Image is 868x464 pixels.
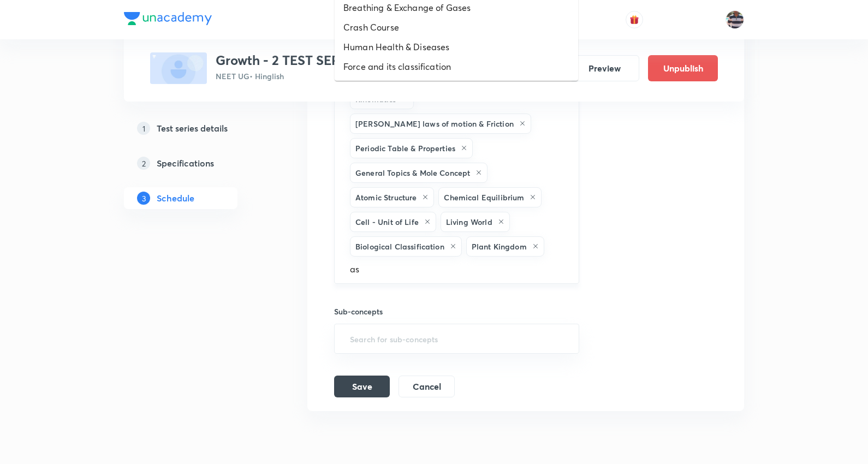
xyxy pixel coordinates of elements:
img: jugraj singh [726,10,744,29]
li: System of Masses tied by Strings [335,76,578,96]
li: Force and its classification [335,57,578,76]
a: 2Specifications [124,152,272,174]
h5: Specifications [157,157,214,170]
button: Close [573,182,575,184]
h6: Plant Kingdom [472,241,527,252]
button: Open [573,338,575,340]
p: 1 [137,122,150,135]
p: NEET UG • Hinglish [216,70,391,82]
li: Crash Course [335,17,578,37]
h6: Cell - Unit of Life [355,216,419,228]
a: 1Test series details [124,117,272,139]
button: Save [334,376,390,397]
p: 2 [137,157,150,170]
img: avatar [629,15,639,25]
h6: Atomic Structure [355,192,417,203]
h6: [PERSON_NAME] laws of motion & Friction [355,118,514,129]
img: Company Logo [124,12,212,25]
li: Human Health & Diseases [335,37,578,57]
img: fallback-thumbnail.png [150,52,207,84]
button: Preview [569,55,639,81]
h6: Biological Classification [355,241,444,252]
button: Cancel [399,376,455,397]
input: Search for sub-concepts [348,329,566,349]
p: 3 [137,192,150,205]
button: Unpublish [648,55,718,81]
h5: Test series details [157,122,228,135]
h6: General Topics & Mole Concept [355,167,470,179]
h5: Schedule [157,192,194,205]
button: avatar [626,11,643,28]
h6: Living World [446,216,492,228]
h6: Periodic Table & Properties [355,142,455,154]
a: Company Logo [124,12,212,28]
h6: Chemical Equilibrium [444,192,524,203]
h3: Growth - 2 TEST SERIES 2027 [216,52,391,68]
h6: Sub-concepts [334,306,579,317]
